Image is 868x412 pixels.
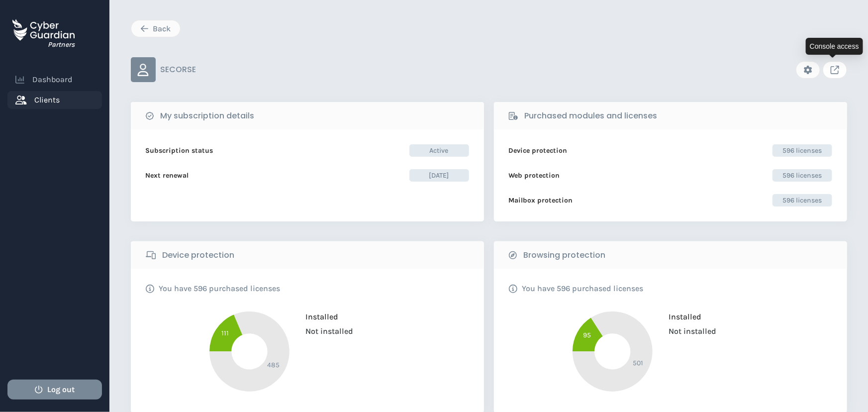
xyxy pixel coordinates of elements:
[409,169,469,182] span: [DATE]
[772,144,832,157] span: 596 licenses
[32,74,72,86] span: Dashboard
[298,312,338,321] span: Installed
[806,38,863,55] div: Console access
[525,110,658,122] b: Purchased modules and licenses
[7,91,102,109] a: Clients
[161,110,255,122] b: My subscription details
[12,12,75,51] a: Partners
[159,284,281,294] p: You have 596 purchased licenses
[163,249,235,261] b: Device protection
[146,170,189,181] b: Next renewal
[131,20,181,37] button: Back
[522,284,644,294] p: You have 596 purchased licenses
[298,326,353,336] span: Not installed
[7,380,102,400] button: Log out
[35,94,60,106] span: Clients
[661,326,716,336] span: Not installed
[823,61,847,79] a: Link to client console
[409,144,469,157] span: Active
[772,194,832,206] span: 596 licenses
[509,195,573,206] b: Mailbox protection
[146,145,213,156] b: Subscription status
[772,169,832,182] span: 596 licenses
[7,71,102,89] a: Dashboard
[524,249,606,261] b: Browsing protection
[139,23,173,35] div: Back
[661,312,701,321] span: Installed
[509,145,568,156] b: Device protection
[48,384,75,396] span: Log out
[509,170,560,181] b: Web protection
[48,40,75,49] h3: Partners
[161,65,196,75] p: SECORSE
